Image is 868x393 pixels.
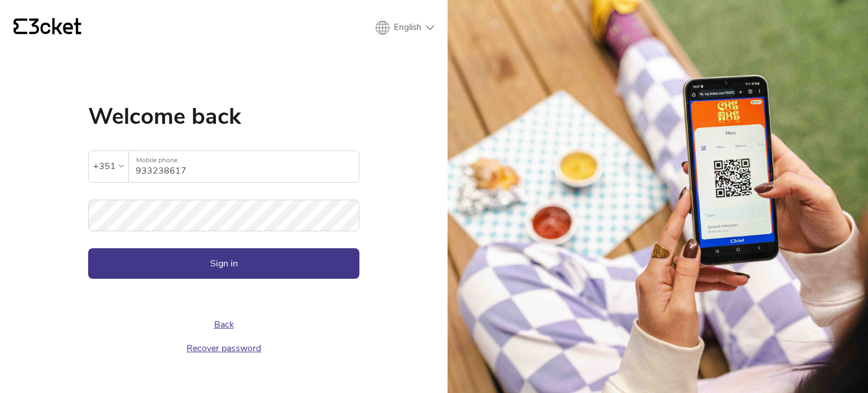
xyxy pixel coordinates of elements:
a: Recover password [186,342,261,355]
a: Back [214,318,234,331]
h1: Welcome back [88,105,359,128]
label: Password [88,200,359,218]
button: Sign in [88,248,359,279]
div: +351 [93,158,116,175]
input: Mobile phone [136,151,359,182]
label: Mobile phone [129,151,359,170]
a: {' '} [14,18,81,37]
g: {' '} [14,19,27,34]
